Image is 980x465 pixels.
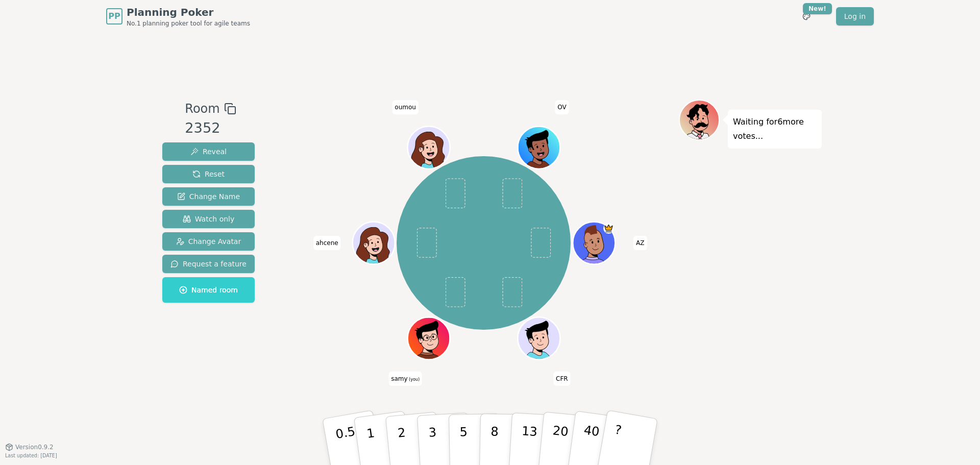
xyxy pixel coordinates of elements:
[106,5,250,28] a: PPPlanning PokerNo.1 planning poker tool for agile teams
[5,443,54,451] button: Version0.9.2
[162,232,255,251] button: Change Avatar
[803,3,832,14] div: New!
[183,214,235,224] span: Watch only
[162,210,255,228] button: Watch only
[633,236,647,250] span: Click to change your name
[170,259,247,269] span: Request a feature
[127,19,250,28] span: No.1 planning poker tool for agile teams
[553,371,571,385] span: Click to change your name
[190,146,227,157] span: Reveal
[408,377,420,381] span: (you)
[5,453,57,458] span: Last updated: [DATE]
[409,319,449,358] button: Click to change your avatar
[176,236,241,247] span: Change Avatar
[162,187,255,206] button: Change Name
[179,285,238,295] span: Named room
[177,191,240,202] span: Change Name
[313,236,341,250] span: Click to change your name
[162,277,255,303] button: Named room
[162,255,255,273] button: Request a feature
[185,100,219,118] span: Room
[555,100,569,114] span: Click to change your name
[797,7,816,26] button: New!
[15,443,54,451] span: Version 0.9.2
[162,142,255,161] button: Reveal
[603,223,614,234] span: AZ is the host
[127,5,250,19] span: Planning Poker
[836,7,874,26] a: Log in
[192,169,225,179] span: Reset
[388,371,422,385] span: Click to change your name
[162,165,255,183] button: Reset
[392,100,419,114] span: Click to change your name
[108,10,120,22] span: PP
[733,115,817,143] p: Waiting for 6 more votes...
[185,118,236,139] div: 2352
